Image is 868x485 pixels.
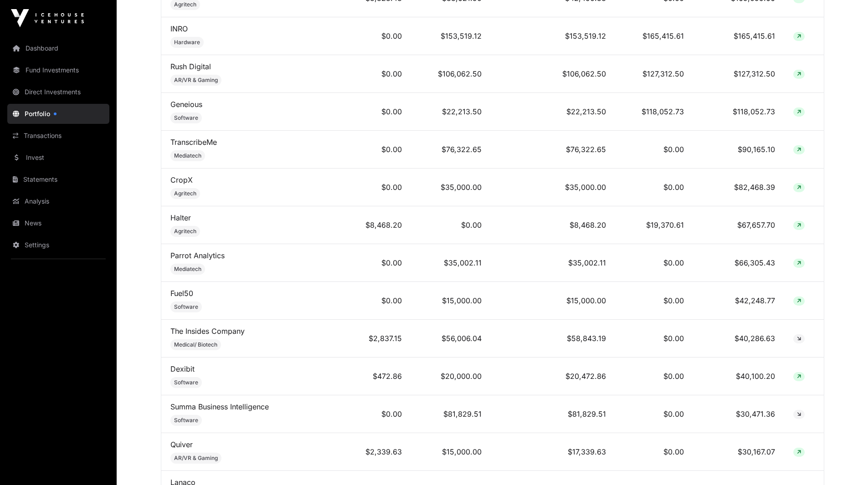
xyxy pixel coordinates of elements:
[491,206,616,244] td: $8,468.20
[341,433,411,471] td: $2,339.63
[341,55,411,93] td: $0.00
[11,9,84,27] img: Icehouse Ventures Logo
[615,131,693,168] td: $0.00
[174,341,217,348] span: Medical/ Biotech
[411,282,491,320] td: $15,000.00
[170,251,225,260] a: Parrot Analytics
[693,168,784,206] td: $82,468.39
[7,169,109,189] a: Statements
[170,289,193,298] a: Fuel50
[170,175,193,184] a: CropX
[615,357,693,395] td: $0.00
[341,93,411,131] td: $0.00
[491,320,616,357] td: $58,843.19
[174,1,196,8] span: Agritech
[411,395,491,433] td: $81,829.51
[170,327,245,336] a: The Insides Company
[693,206,784,244] td: $67,657.70
[693,320,784,357] td: $40,286.63
[174,152,201,159] span: Mediatech
[615,168,693,206] td: $0.00
[615,17,693,55] td: $165,415.61
[174,417,198,424] span: Software
[170,62,211,71] a: Rush Digital
[615,282,693,320] td: $0.00
[491,395,616,433] td: $81,829.51
[7,213,109,233] a: News
[341,131,411,168] td: $0.00
[170,138,217,147] a: TranscribeMe
[341,282,411,320] td: $0.00
[7,148,109,168] a: Invest
[491,357,616,395] td: $20,472.86
[341,244,411,282] td: $0.00
[693,93,784,131] td: $118,052.73
[615,93,693,131] td: $118,052.73
[341,395,411,433] td: $0.00
[170,213,191,222] a: Halter
[170,440,193,449] a: Quiver
[174,303,198,311] span: Software
[411,17,491,55] td: $153,519.12
[822,441,868,485] iframe: Chat Widget
[411,93,491,131] td: $22,213.50
[174,190,196,197] span: Agritech
[174,379,198,386] span: Software
[615,320,693,357] td: $0.00
[7,104,109,124] a: Portfolio
[174,77,218,84] span: AR/VR & Gaming
[491,55,616,93] td: $106,062.50
[491,131,616,168] td: $76,322.65
[7,60,109,80] a: Fund Investments
[174,228,196,235] span: Agritech
[411,357,491,395] td: $20,000.00
[174,265,201,273] span: Mediatech
[411,433,491,471] td: $15,000.00
[341,357,411,395] td: $472.86
[7,38,109,58] a: Dashboard
[174,39,200,46] span: Hardware
[615,395,693,433] td: $0.00
[693,17,784,55] td: $165,415.61
[491,17,616,55] td: $153,519.12
[693,55,784,93] td: $127,312.50
[615,433,693,471] td: $0.00
[693,282,784,320] td: $42,248.77
[693,131,784,168] td: $90,165.10
[411,168,491,206] td: $35,000.00
[411,320,491,357] td: $56,006.04
[693,433,784,471] td: $30,167.07
[341,206,411,244] td: $8,468.20
[7,82,109,102] a: Direct Investments
[174,114,198,122] span: Software
[491,244,616,282] td: $35,002.11
[693,357,784,395] td: $40,100.20
[491,93,616,131] td: $22,213.50
[615,244,693,282] td: $0.00
[411,206,491,244] td: $0.00
[170,24,188,33] a: INRO
[341,320,411,357] td: $2,837.15
[174,454,218,462] span: AR/VR & Gaming
[411,131,491,168] td: $76,322.65
[341,17,411,55] td: $0.00
[170,364,195,373] a: Dexibit
[615,206,693,244] td: $19,370.61
[615,55,693,93] td: $127,312.50
[491,433,616,471] td: $17,339.63
[491,282,616,320] td: $15,000.00
[7,126,109,146] a: Transactions
[491,168,616,206] td: $35,000.00
[7,235,109,255] a: Settings
[411,55,491,93] td: $106,062.50
[7,191,109,211] a: Analysis
[341,168,411,206] td: $0.00
[693,395,784,433] td: $30,471.36
[693,244,784,282] td: $66,305.43
[170,402,269,411] a: Summa Business Intelligence
[411,244,491,282] td: $35,002.11
[170,100,202,109] a: Geneious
